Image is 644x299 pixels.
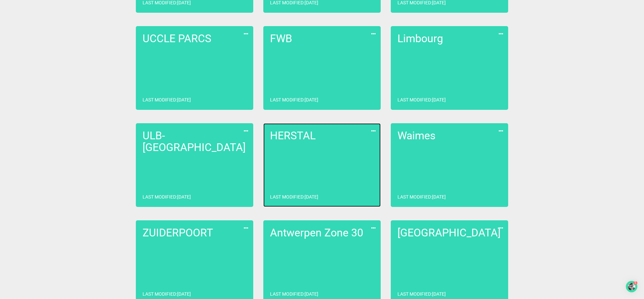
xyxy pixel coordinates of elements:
h2: HERSTAL [270,130,374,142]
p: Last modified : [DATE] [270,96,318,103]
h2: [GEOGRAPHIC_DATA] [397,227,501,239]
h2: Waimes [397,130,501,142]
div: Open Checklist, remaining modules: 5 [626,281,637,292]
p: Last modified : [DATE] [397,194,446,200]
h2: ZUIDERPOORT [143,227,247,239]
p: Last modified : [DATE] [270,194,318,200]
a: HERSTALLast modified:[DATE] [263,123,381,207]
h2: ULB-[GEOGRAPHIC_DATA] [143,130,247,153]
h2: Antwerpen Zone 30 [270,227,374,239]
h2: Limbourg [397,33,501,45]
h2: FWB [270,33,374,45]
p: Last modified : [DATE] [143,96,191,103]
img: launcher-image-alternative-text [628,283,635,290]
a: LimbourgLast modified:[DATE] [391,26,508,110]
h2: UCCLE PARCS [143,33,247,45]
a: UCCLE PARCSLast modified:[DATE] [136,26,253,110]
p: Last modified : [DATE] [397,96,446,103]
div: 5 [634,281,637,285]
a: ULB-[GEOGRAPHIC_DATA]Last modified:[DATE] [136,123,253,207]
a: WaimesLast modified:[DATE] [391,123,508,207]
p: Last modified : [DATE] [143,291,191,297]
p: Last modified : [DATE] [397,291,446,297]
p: Last modified : [DATE] [270,291,318,297]
a: FWBLast modified:[DATE] [263,26,381,110]
p: Last modified : [DATE] [143,194,191,200]
button: launcher-image-alternative-text [626,281,637,292]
